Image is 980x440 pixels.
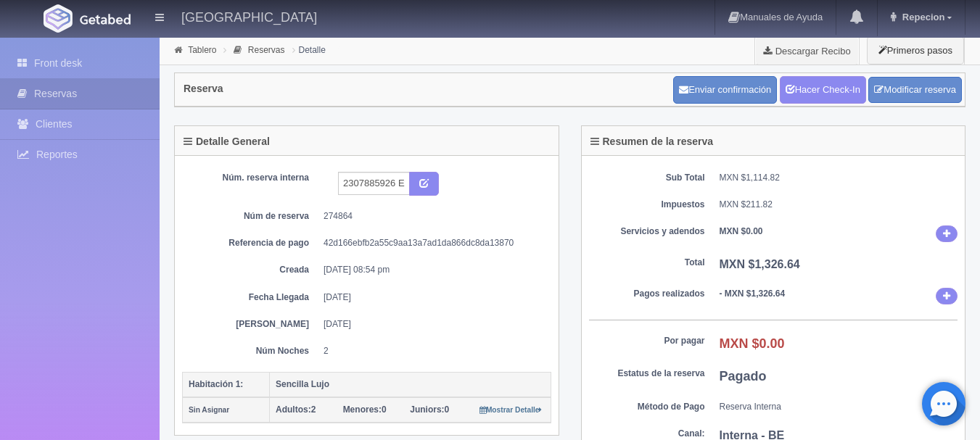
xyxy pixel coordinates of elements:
[589,401,705,413] dt: Método de Pago
[589,199,705,211] dt: Impuestos
[720,258,800,270] b: MXN $1,326.64
[193,172,309,184] dt: Núm. reserva interna
[188,45,216,55] a: Tablero
[589,428,705,440] dt: Canal:
[479,406,543,414] small: Mostrar Detalle
[324,237,540,249] dd: 42d166ebfb2a55c9aa13a7ad1da866dc8da13870
[189,379,243,389] b: Habitación 1:
[589,172,705,184] dt: Sub Total
[720,172,958,184] dd: MXN $1,114.82
[720,226,763,236] b: MXN $0.00
[324,345,540,357] dd: 2
[589,257,705,269] dt: Total
[193,264,309,276] dt: Creada
[720,401,958,413] dd: Reserva Interna
[673,76,777,104] button: Enviar confirmación
[276,404,311,415] strong: Adultos:
[589,335,705,347] dt: Por pagar
[589,288,705,300] dt: Pagos realizados
[589,225,705,238] dt: Servicios y adendos
[270,372,551,397] th: Sencilla Lujo
[410,404,444,415] strong: Juniors:
[324,264,540,276] dd: [DATE] 08:54 pm
[868,77,962,104] a: Modificar reserva
[289,43,329,57] li: Detalle
[324,291,540,304] dd: [DATE]
[193,318,309,331] dt: [PERSON_NAME]
[410,404,449,415] span: 0
[780,76,866,104] a: Hacer Check-In
[589,368,705,380] dt: Estatus de la reserva
[248,45,285,55] a: Reservas
[720,289,786,299] b: - MXN $1,326.64
[867,36,964,65] button: Primeros pasos
[184,83,223,94] h4: Reserva
[755,36,859,65] a: Descargar Recibo
[80,14,131,25] img: Getabed
[324,318,540,331] dd: [DATE]
[193,291,309,304] dt: Fecha Llegada
[193,237,309,249] dt: Referencia de pago
[276,404,316,415] span: 2
[189,406,229,414] small: Sin Asignar
[181,7,317,25] h4: [GEOGRAPHIC_DATA]
[343,404,387,415] span: 0
[720,199,958,211] dd: MXN $211.82
[479,404,543,415] a: Mostrar Detalle
[720,336,785,351] b: MXN $0.00
[324,210,540,223] dd: 274864
[193,210,309,223] dt: Núm de reserva
[44,4,73,33] img: Getabed
[899,12,945,22] span: Repecion
[343,404,382,415] strong: Menores:
[184,136,270,147] h4: Detalle General
[590,136,714,147] h4: Resumen de la reserva
[720,369,767,383] b: Pagado
[193,345,309,357] dt: Núm Noches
